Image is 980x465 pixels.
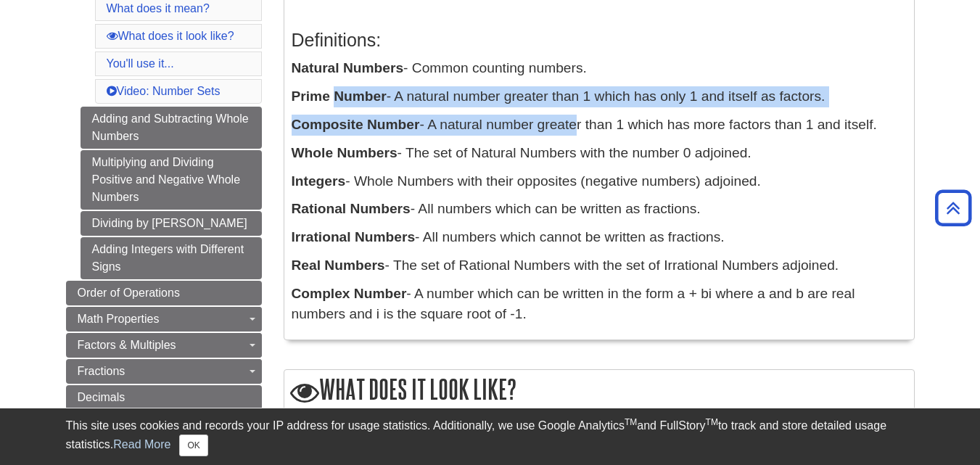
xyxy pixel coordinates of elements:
p: - All numbers which can be written as fractions. [292,199,907,220]
span: Factors & Multiples [78,339,176,351]
a: Fractions [66,359,262,384]
a: Decimals [66,385,262,410]
a: Back to Top [930,198,976,218]
a: What does it mean? [107,2,210,15]
a: Factors & Multiples [66,333,262,358]
a: What does it look like? [107,30,234,42]
p: - A natural number greater than 1 which has only 1 and itself as factors. [292,86,907,107]
a: Video: Number Sets [107,85,221,97]
b: Real Numbers [292,258,385,273]
p: - The set of Rational Numbers with the set of Irrational Numbers adjoined. [292,255,907,276]
span: Fractions [78,365,125,377]
a: Read More [113,438,170,450]
b: Integers [292,173,346,189]
sup: TM [625,417,637,427]
span: Order of Operations [78,287,180,299]
b: Rational Numbers [292,201,411,216]
p: - The set of Natural Numbers with the number 0 adjoined. [292,143,907,164]
h3: Definitions: [292,30,907,51]
h2: What does it look like? [284,370,914,411]
p: - A natural number greater than 1 which has more factors than 1 and itself. [292,115,907,136]
b: Composite Number [292,117,420,132]
b: Whole Numbers [292,145,398,160]
a: Adding Integers with Different Signs [81,237,262,279]
a: Math Properties [66,307,262,332]
span: Math Properties [78,313,160,325]
p: - All numbers which cannot be written as fractions. [292,227,907,248]
a: Adding and Subtracting Whole Numbers [81,107,262,149]
b: Irrational Numbers [292,229,416,244]
button: Close [179,435,207,456]
p: - Common counting numbers. [292,58,907,79]
a: Order of Operations [66,281,262,305]
div: This site uses cookies and records your IP address for usage statistics. Additionally, we use Goo... [66,417,915,456]
b: Complex Number [292,286,407,301]
a: Dividing by [PERSON_NAME] [81,211,262,236]
b: Natural Numbers [292,60,404,75]
sup: TM [706,417,718,427]
a: You'll use it... [107,57,174,70]
b: Prime Number [292,89,387,104]
a: Multiplying and Dividing Positive and Negative Whole Numbers [81,150,262,210]
span: Decimals [78,391,125,403]
p: - Whole Numbers with their opposites (negative numbers) adjoined. [292,171,907,192]
p: - A number which can be written in the form a + bi where a and b are real numbers and i is the sq... [292,284,907,326]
